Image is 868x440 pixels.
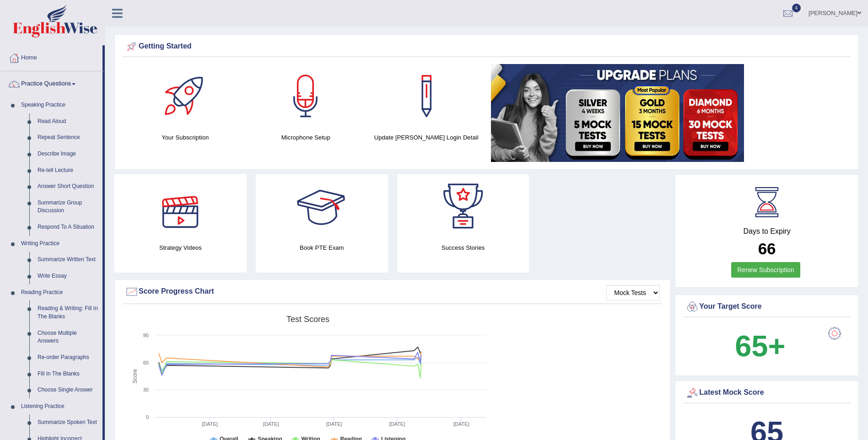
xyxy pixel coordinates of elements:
[17,398,102,415] a: Listening Practice
[685,300,848,314] div: Your Target Score
[491,64,744,162] img: small5.jpg
[371,133,482,142] h4: Update [PERSON_NAME] Login Detail
[33,366,102,382] a: Fill In The Blanks
[17,97,102,113] a: Speaking Practice
[758,240,776,258] b: 66
[146,414,149,420] text: 0
[731,262,800,278] a: Renew Subscription
[286,315,329,324] tspan: Test scores
[0,71,102,94] a: Practice Questions
[202,421,218,427] tspan: [DATE]
[33,300,102,325] a: Reading & Writing: Fill In The Blanks
[685,386,848,400] div: Latest Mock Score
[17,284,102,301] a: Reading Practice
[33,349,102,366] a: Re-order Paragraphs
[33,129,102,146] a: Repeat Sentence
[0,45,102,68] a: Home
[33,162,102,179] a: Re-tell Lecture
[143,333,149,338] text: 90
[250,133,361,142] h4: Microphone Setup
[33,252,102,268] a: Summarize Written Text
[397,243,529,252] h4: Success Stories
[389,421,405,427] tspan: [DATE]
[33,178,102,195] a: Answer Short Question
[33,195,102,219] a: Summarize Group Discussion
[33,146,102,162] a: Describe Image
[132,369,138,384] tspan: Score
[33,219,102,236] a: Respond To A Situation
[326,421,342,427] tspan: [DATE]
[263,421,279,427] tspan: [DATE]
[143,360,149,365] text: 60
[33,414,102,431] a: Summarize Spoken Text
[453,421,469,427] tspan: [DATE]
[33,382,102,398] a: Choose Single Answer
[114,243,247,252] h4: Strategy Videos
[735,329,785,363] b: 65+
[685,227,848,236] h4: Days to Expiry
[129,133,241,142] h4: Your Subscription
[143,387,149,392] text: 30
[125,40,848,54] div: Getting Started
[33,325,102,349] a: Choose Multiple Answers
[256,243,388,252] h4: Book PTE Exam
[17,236,102,252] a: Writing Practice
[33,268,102,284] a: Write Essay
[33,113,102,130] a: Read Aloud
[792,4,801,12] span: 4
[125,285,660,299] div: Score Progress Chart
